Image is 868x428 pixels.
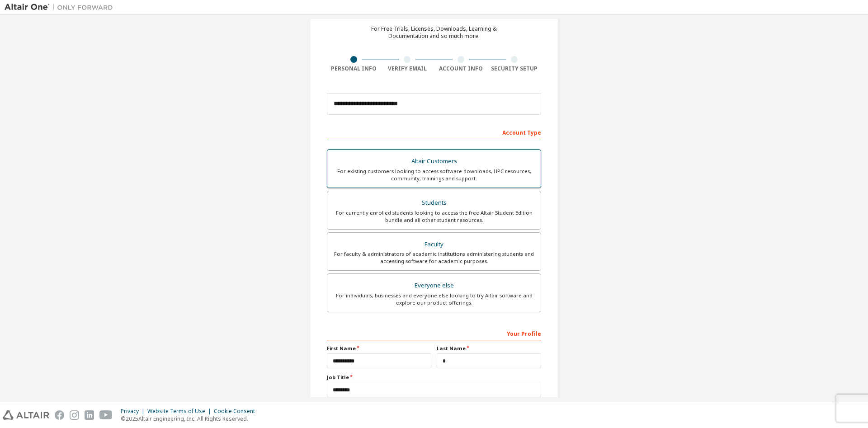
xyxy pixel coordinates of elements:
label: Last Name [437,345,541,352]
label: First Name [327,345,431,352]
div: For currently enrolled students looking to access the free Altair Student Edition bundle and all ... [333,209,535,224]
p: © 2025 Altair Engineering, Inc. All Rights Reserved. [121,415,260,423]
img: Altair One [5,3,118,12]
div: Faculty [333,238,535,251]
div: Verify Email [381,65,434,72]
div: Website Terms of Use [147,408,214,415]
div: For faculty & administrators of academic institutions administering students and accessing softwa... [333,250,535,265]
div: For individuals, businesses and everyone else looking to try Altair software and explore our prod... [333,292,535,306]
div: Everyone else [333,279,535,292]
img: facebook.svg [55,410,64,420]
div: Account Type [327,125,541,139]
label: Job Title [327,374,541,381]
div: Privacy [121,408,147,415]
img: instagram.svg [70,410,79,420]
div: Students [333,197,535,209]
div: Your Profile [327,326,541,340]
div: Cookie Consent [214,408,260,415]
img: youtube.svg [99,410,113,420]
div: Altair Customers [333,155,535,168]
div: Security Setup [488,65,542,72]
div: Create an Altair One Account [361,9,507,20]
div: For existing customers looking to access software downloads, HPC resources, community, trainings ... [333,168,535,182]
img: altair_logo.svg [3,410,49,420]
img: linkedin.svg [85,410,94,420]
div: Personal Info [327,65,381,72]
div: Account Info [434,65,488,72]
div: For Free Trials, Licenses, Downloads, Learning & Documentation and so much more. [371,25,497,40]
